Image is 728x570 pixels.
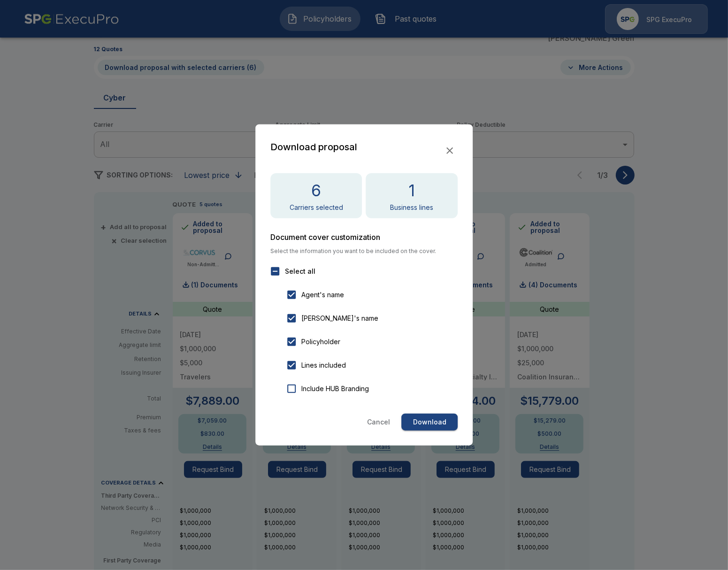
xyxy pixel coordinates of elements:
[301,290,344,300] span: Agent's name
[301,337,340,347] span: Policyholder
[270,248,458,254] span: Select the information you want to be included on the cover.
[270,139,357,154] h2: Download proposal
[363,414,394,431] button: Cancel
[301,360,346,370] span: Lines included
[270,233,458,241] h6: Document cover customization
[401,414,458,431] button: Download
[301,384,369,393] span: Include HUB Branding
[301,313,378,323] span: [PERSON_NAME]'s name
[285,266,315,276] span: Select all
[311,181,321,200] h4: 6
[290,204,343,211] p: Carriers selected
[390,204,433,211] p: Business lines
[408,181,415,200] h4: 1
